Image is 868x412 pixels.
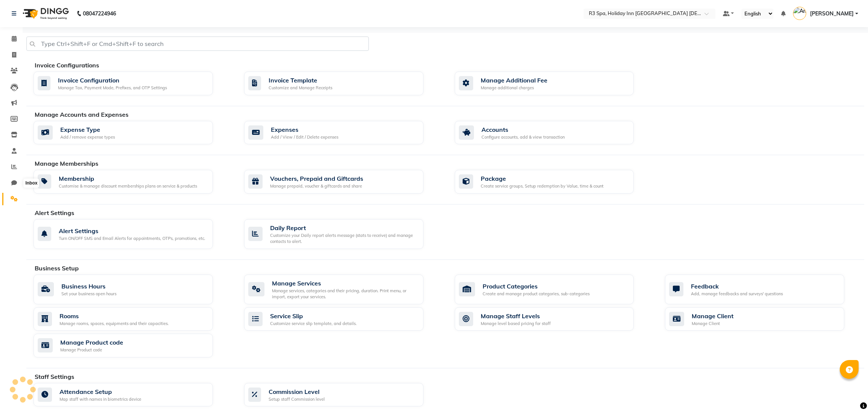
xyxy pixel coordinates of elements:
[481,85,547,91] div: Manage additional charges
[270,223,417,232] div: Daily Report
[271,134,338,140] div: Add / View / Edit / Delete expenses
[60,347,123,353] div: Manage Product code
[481,320,551,327] div: Manage level based pricing for staff
[58,85,167,91] div: Manage Tax, Payment Mode, Prefixes, and OTP Settings
[836,382,860,404] iframe: chat widget
[691,282,783,291] div: Feedback
[244,72,443,95] a: Invoice TemplateCustomize and Manage Receipts
[60,387,141,396] div: Attendance Setup
[59,235,205,242] div: Turn ON/OFF SMS and Email Alerts for appointments, OTPs, promotions, etc.
[59,174,197,183] div: Membership
[455,275,654,304] a: Product CategoriesCreate and manage product categories, sub-categories
[269,396,325,403] div: Setup staff Commission level
[60,125,115,134] div: Expense Type
[244,170,443,194] a: Vouchers, Prepaid and GiftcardsManage prepaid, voucher & giftcards and share
[60,396,141,403] div: Map staff with names in biometrics device
[481,183,604,189] div: Create service groups, Setup redemption by Value, time & count
[455,121,654,145] a: AccountsConfigure accounts, add & view transaction
[244,307,443,331] a: Service SlipCustomize service slip template, and details.
[272,279,417,288] div: Manage Services
[692,311,734,320] div: Manage Client
[272,288,417,300] div: Manage services, categories and their pricing, duration. Print menu, or import, export your servi...
[34,307,233,331] a: RoomsManage rooms, spaces, equipments and their capacities.
[34,334,233,357] a: Manage Product codeManage Product code
[60,134,115,140] div: Add / remove expense types
[34,121,233,145] a: Expense TypeAdd / remove expense types
[481,134,565,140] div: Configure accounts, add & view transaction
[793,7,806,20] img: Anubhav
[481,125,565,134] div: Accounts
[58,76,167,85] div: Invoice Configuration
[481,311,551,320] div: Manage Staff Levels
[481,76,547,85] div: Manage Additional Fee
[270,174,363,183] div: Vouchers, Prepaid and Giftcards
[810,10,854,18] span: [PERSON_NAME]
[481,174,604,183] div: Package
[34,383,233,407] a: Attendance SetupMap staff with names in biometrics device
[270,183,363,189] div: Manage prepaid, voucher & giftcards and share
[483,282,590,291] div: Product Categories
[26,37,369,51] input: Type Ctrl+Shift+F or Cmd+Shift+F to search
[59,226,205,235] div: Alert Settings
[23,179,39,188] div: Inbox
[269,387,325,396] div: Commission Level
[455,72,654,95] a: Manage Additional FeeManage additional charges
[60,338,123,347] div: Manage Product code
[60,311,169,320] div: Rooms
[244,275,443,304] a: Manage ServicesManage services, categories and their pricing, duration. Print menu, or import, ex...
[244,121,443,145] a: ExpensesAdd / View / Edit / Delete expenses
[60,320,169,327] div: Manage rooms, spaces, equipments and their capacities.
[34,72,233,95] a: Invoice ConfigurationManage Tax, Payment Mode, Prefixes, and OTP Settings
[269,76,332,85] div: Invoice Template
[270,232,417,245] div: Customize your Daily report alerts message (stats to receive) and manage contacts to alert.
[455,307,654,331] a: Manage Staff LevelsManage level based pricing for staff
[691,291,783,297] div: Add, manage feedbacks and surveys' questions
[19,3,71,24] img: logo
[665,275,864,304] a: FeedbackAdd, manage feedbacks and surveys' questions
[34,275,233,304] a: Business HoursSet your business open hours
[483,291,590,297] div: Create and manage product categories, sub-categories
[270,311,357,320] div: Service Slip
[270,320,357,327] div: Customize service slip template, and details.
[271,125,338,134] div: Expenses
[244,383,443,407] a: Commission LevelSetup staff Commission level
[665,307,864,331] a: Manage ClientManage Client
[455,170,654,194] a: PackageCreate service groups, Setup redemption by Value, time & count
[34,219,233,249] a: Alert SettingsTurn ON/OFF SMS and Email Alerts for appointments, OTPs, promotions, etc.
[34,170,233,194] a: MembershipCustomise & manage discount memberships plans on service & products
[244,219,443,249] a: Daily ReportCustomize your Daily report alerts message (stats to receive) and manage contacts to ...
[83,3,116,24] b: 08047224946
[269,85,332,91] div: Customize and Manage Receipts
[59,183,197,189] div: Customise & manage discount memberships plans on service & products
[61,291,116,297] div: Set your business open hours
[61,282,116,291] div: Business Hours
[692,320,734,327] div: Manage Client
